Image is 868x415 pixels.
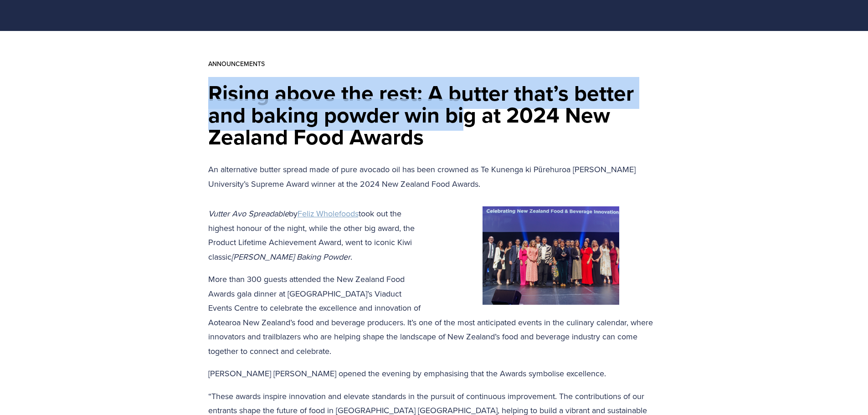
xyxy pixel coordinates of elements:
[232,208,289,219] em: Avo Spreadable
[208,59,265,68] a: Announcements
[231,251,350,262] em: [PERSON_NAME] Baking Powder
[208,208,230,219] em: Vutter
[208,366,660,381] p: [PERSON_NAME] [PERSON_NAME] opened the evening by emphasising that the Awards symbolise excellence.
[208,82,660,148] h1: Rising above the rest: A butter that’s better and baking powder win big at 2024 New Zealand Food ...
[208,162,660,191] p: An alternative butter spread made of pure avocado oil has been crowned as Te Kunenga ki Pūrehuroa...
[208,272,660,358] p: More than 300 guests attended the New Zealand Food Awards gala dinner at [GEOGRAPHIC_DATA]’s Viad...
[208,206,660,264] p: by took out the highest honour of the night, while the other big award, the Product Lifetime Achi...
[298,208,359,219] a: Feliz Wholefoods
